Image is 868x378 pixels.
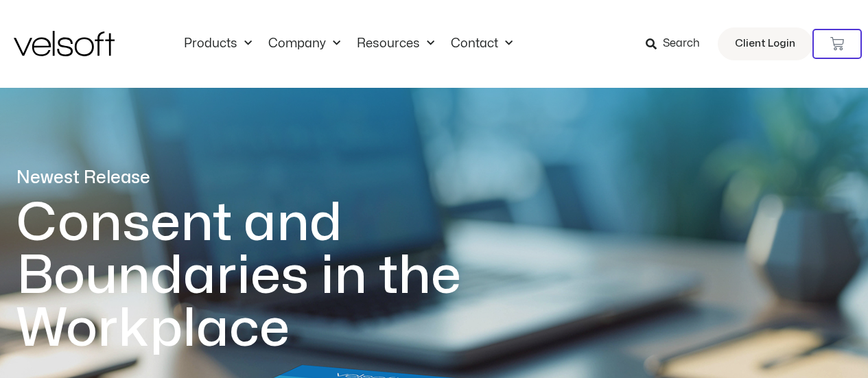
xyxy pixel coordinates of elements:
[443,36,521,51] a: ContactMenu Toggle
[718,27,812,60] a: Client Login
[14,31,115,56] img: Velsoft Training Materials
[646,32,709,56] a: Search
[663,35,700,53] span: Search
[16,166,517,190] p: Newest Release
[735,35,795,53] span: Client Login
[176,36,260,51] a: ProductsMenu Toggle
[260,36,349,51] a: CompanyMenu Toggle
[349,36,443,51] a: ResourcesMenu Toggle
[16,197,517,355] h1: Consent and Boundaries in the Workplace
[176,36,521,51] nav: Menu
